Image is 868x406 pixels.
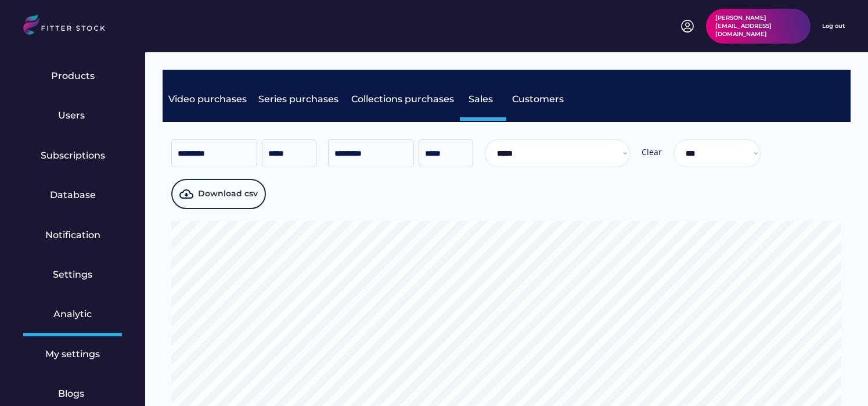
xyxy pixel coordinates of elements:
div: [PERSON_NAME][EMAIL_ADDRESS][DOMAIN_NAME] [715,14,801,38]
div: Notification [45,229,100,242]
div: Database [50,189,96,202]
div: Users [58,109,87,122]
img: LOGO.svg [23,15,115,38]
div: Sales [469,93,498,106]
div: Subscriptions [41,149,105,162]
button: Download csv [171,179,266,209]
div: Clear [642,146,662,161]
div: Settings [53,268,92,281]
div: Log out [822,22,845,30]
div: My settings [45,348,100,361]
div: Analytic [53,308,92,321]
img: profile-circle.svg [680,19,694,33]
div: Products [51,70,95,82]
div: Blogs [58,387,87,400]
div: Series purchases [258,93,340,106]
div: Customers [512,93,570,106]
span: Download csv [198,188,258,200]
div: Video purchases [168,93,247,106]
iframe: chat widget [819,360,856,394]
div: Collections purchases [351,93,454,106]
